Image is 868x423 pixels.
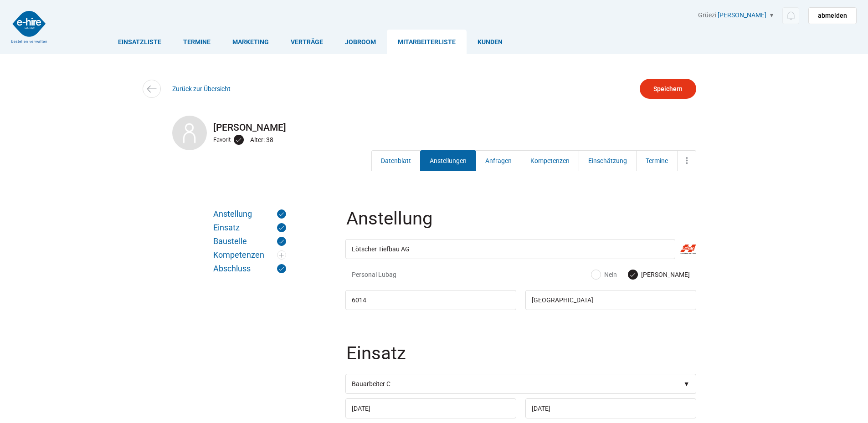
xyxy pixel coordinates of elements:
img: icon-arrow-left.svg [145,82,158,96]
a: Kompetenzen [521,150,579,171]
a: abmelden [808,7,857,24]
label: [PERSON_NAME] [628,270,690,279]
label: Nein [591,270,617,279]
input: Einsatz bis (Tag oder Monate) [525,398,696,418]
a: Anstellung [213,209,286,219]
a: Einschätzung [579,150,637,171]
input: Firma [345,239,675,259]
legend: Einsatz [345,344,698,374]
a: Termine [636,150,678,171]
a: Marketing [221,30,280,54]
a: Kompetenzen [213,250,286,260]
a: Datenblatt [371,150,421,171]
span: Personal Lubag [352,270,463,279]
input: Arbeitsort PLZ [345,290,516,310]
input: Einsatz von (Tag oder Jahr) [345,398,516,418]
a: Anfragen [476,150,521,171]
a: Anstellungen [420,150,476,171]
input: Arbeitsort Ort [525,290,696,310]
img: icon-notification.svg [785,10,796,21]
a: Einsatzliste [107,30,172,54]
input: Speichern [640,79,696,99]
div: Grüezi [698,11,857,24]
a: Mitarbeiterliste [387,30,467,54]
a: Baustelle [213,237,286,246]
a: Verträge [280,30,334,54]
a: Abschluss [213,264,286,273]
a: Zurück zur Übersicht [172,85,231,92]
h2: [PERSON_NAME] [172,122,696,133]
a: Jobroom [334,30,387,54]
a: Kunden [467,30,514,54]
a: Einsatz [213,223,286,232]
a: Termine [172,30,221,54]
a: [PERSON_NAME] [718,11,766,19]
div: Alter: 38 [250,134,276,146]
img: logo2.png [11,11,47,43]
legend: Anstellung [345,209,698,239]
